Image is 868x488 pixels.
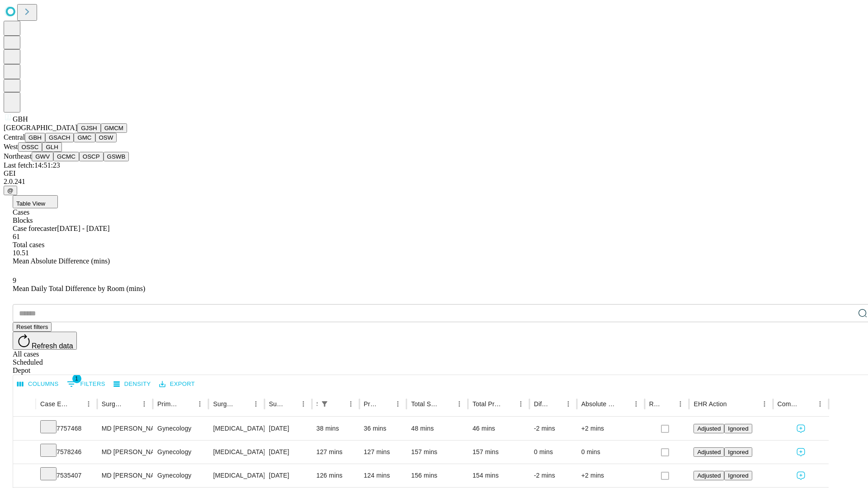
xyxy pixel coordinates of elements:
[157,441,204,464] div: Gynecology
[18,445,31,460] button: Expand
[814,398,826,410] button: Menu
[728,398,741,410] button: Sort
[40,464,93,487] div: 7535407
[534,464,572,487] div: -2 mins
[318,398,331,410] div: 1 active filter
[32,342,73,350] span: Refresh data
[472,400,501,408] div: Total Predicted Duration
[138,398,151,410] button: Menu
[364,400,378,408] div: Predicted In Room Duration
[213,417,259,440] div: [MEDICAL_DATA] WITH [MEDICAL_DATA] AND/OR [MEDICAL_DATA] WITH OR WITHOUT D&C
[758,398,771,410] button: Menu
[4,133,25,141] span: Central
[318,398,331,410] button: Show filters
[269,417,307,440] div: [DATE]
[95,133,117,142] button: OSW
[581,417,640,440] div: +2 mins
[102,400,124,408] div: Surgeon Name
[649,400,661,408] div: Resolved in EHR
[40,417,93,440] div: 7757468
[4,143,18,150] span: West
[472,464,525,487] div: 154 mins
[297,398,310,410] button: Menu
[549,398,562,410] button: Sort
[728,425,748,432] span: Ignored
[693,447,724,457] button: Adjusted
[724,447,752,457] button: Ignored
[472,417,525,440] div: 46 mins
[4,178,864,186] div: 2.0.241
[18,421,31,437] button: Expand
[728,449,748,455] span: Ignored
[13,115,28,123] span: GBH
[581,464,640,487] div: +2 mins
[697,472,721,479] span: Adjusted
[4,161,60,169] span: Last fetch: 14:51:23
[18,468,31,484] button: Expand
[213,464,259,487] div: [MEDICAL_DATA] [MEDICAL_DATA] REMOVAL TUBES AND/OR OVARIES FOR UTERUS 250GM OR LESS
[101,123,127,133] button: GMCM
[514,398,527,410] button: Menu
[181,398,193,410] button: Sort
[411,400,439,408] div: Total Scheduled Duration
[213,400,236,408] div: Surgery Name
[502,398,514,410] button: Sort
[316,464,355,487] div: 126 mins
[13,233,20,240] span: 61
[269,441,307,464] div: [DATE]
[269,400,283,408] div: Surgery Date
[13,195,58,208] button: Table View
[72,374,81,383] span: 1
[74,133,95,142] button: GMC
[157,464,204,487] div: Gynecology
[4,186,17,195] button: @
[57,225,109,232] span: [DATE] - [DATE]
[250,398,262,410] button: Menu
[102,464,148,487] div: MD [PERSON_NAME] [PERSON_NAME]
[581,441,640,464] div: 0 mins
[724,471,752,480] button: Ignored
[77,123,101,133] button: GJSH
[284,398,297,410] button: Sort
[13,277,16,284] span: 9
[316,417,355,440] div: 38 mins
[42,142,61,152] button: GLH
[157,417,204,440] div: Gynecology
[661,398,674,410] button: Sort
[440,398,453,410] button: Sort
[674,398,687,410] button: Menu
[411,441,463,464] div: 157 mins
[82,398,95,410] button: Menu
[4,169,864,178] div: GEI
[269,464,307,487] div: [DATE]
[65,377,108,391] button: Show filters
[379,398,392,410] button: Sort
[697,425,721,432] span: Adjusted
[344,398,357,410] button: Menu
[411,464,463,487] div: 156 mins
[25,133,45,142] button: GBH
[40,400,69,408] div: Case Epic Id
[16,200,45,207] span: Table View
[392,398,404,410] button: Menu
[617,398,630,410] button: Sort
[13,241,44,249] span: Total cases
[453,398,466,410] button: Menu
[16,324,48,330] span: Reset filters
[778,400,800,408] div: Comments
[693,424,724,433] button: Adjusted
[237,398,250,410] button: Sort
[13,285,145,292] span: Mean Daily Total Difference by Room (mins)
[125,398,138,410] button: Sort
[801,398,814,410] button: Sort
[79,152,104,161] button: OSCP
[18,142,42,152] button: OSSC
[13,257,110,265] span: Mean Absolute Difference (mins)
[32,152,53,161] button: GWV
[193,398,206,410] button: Menu
[364,417,402,440] div: 36 mins
[534,400,548,408] div: Difference
[332,398,344,410] button: Sort
[40,441,93,464] div: 7578246
[534,417,572,440] div: -2 mins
